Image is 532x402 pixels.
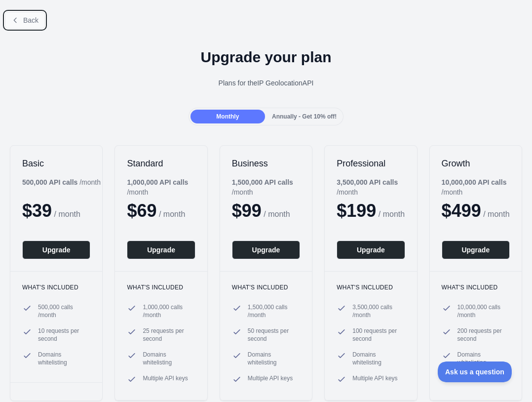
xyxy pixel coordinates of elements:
span: Multiple API keys [248,374,293,384]
span: Domains whitelisting [38,351,90,366]
span: Multiple API keys [352,374,397,384]
span: Multiple API keys [143,374,188,384]
span: Domains whitelisting [352,351,405,366]
span: Domains whitelisting [143,351,195,366]
span: Domains whitelisting [457,351,510,366]
span: Domains whitelisting [248,351,300,366]
iframe: Toggle Customer Support [438,362,512,382]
